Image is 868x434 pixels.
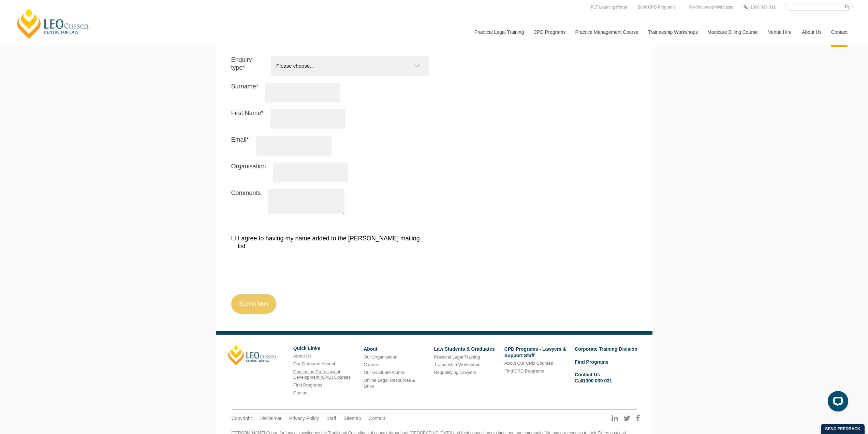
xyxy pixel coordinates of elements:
a: 1300 039 031 [749,3,777,11]
a: Contact [826,17,853,47]
span: 1300 039 031 [750,5,775,10]
iframe: LiveChat chat widget [822,388,851,417]
label: Organisation [231,163,266,181]
a: Our Organisation [364,354,397,360]
a: 1300 039 031 [583,378,612,383]
a: Careers [364,362,379,367]
a: CPD Programs - Lawyers & Support Staff [504,346,566,358]
label: First Name* [231,109,264,127]
a: Find CPD Programs [504,368,544,374]
label: Email* [231,136,249,154]
a: Online Legal Resources & Links [364,378,415,389]
a: Traineeship Workshops [434,362,480,367]
a: Pre-Recorded Webcasts [687,3,735,11]
a: Contact Us [575,372,600,377]
a: Find Programs [293,382,322,388]
a: Contact [293,390,309,395]
a: Practical Legal Training [469,17,529,47]
a: PLT Learning Portal [589,3,629,11]
a: Requalifying Lawyers [434,370,476,375]
a: Traineeship Workshops [643,17,702,47]
input: I agree to having my name added to the [PERSON_NAME] mailing list [231,236,236,240]
a: Practice Management Course [570,17,643,47]
a: Medicare Billing Course [702,17,763,47]
a: CPD Programs [528,17,570,47]
a: Contact [369,415,385,421]
a: Continuing Professional Development (CPD) Courses [293,369,351,380]
button: Submit form [231,294,276,314]
label: I agree to having my name added to the [PERSON_NAME] mailing list [231,235,429,251]
li: Call [575,370,640,385]
a: Our Graduate Alumni [364,370,405,375]
a: Copyright [232,415,252,421]
a: Corporate Training Division [575,346,637,352]
a: Book CPD Programs [636,3,677,11]
label: Surname* [231,83,259,101]
a: Privacy Policy [289,415,319,421]
a: Practical Legal Training [434,354,480,360]
a: Find Programs [575,359,608,365]
a: Venue Hire [763,17,797,47]
label: Enquiry type* [231,56,264,74]
a: [PERSON_NAME] Centre for Law [15,8,91,40]
iframe: reCAPTCHA [231,261,335,287]
label: Comments [231,189,261,212]
a: Sitemap [343,415,361,421]
a: About Us [293,353,311,359]
a: About Us [797,17,826,47]
a: Law Students & Graduates [434,346,495,352]
a: Our Graduate Alumni [293,361,335,366]
a: Staff [326,415,336,421]
a: Disclaimer [259,415,281,421]
a: [PERSON_NAME] [228,345,276,365]
a: About Our CPD Courses [504,361,553,366]
a: About [364,346,377,352]
h6: Quick Links [293,346,358,351]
